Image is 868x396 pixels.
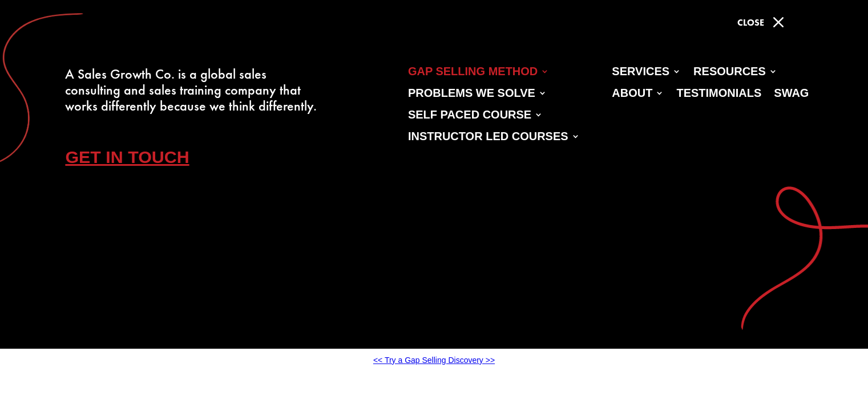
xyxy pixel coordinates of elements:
a: Swag [774,87,809,104]
div: A Sales Growth Co. is a global sales consulting and sales training company that works differently... [65,66,320,114]
a: Self Paced Course [408,108,543,125]
span: M [767,11,790,34]
a: Instructor Led Courses [408,130,580,147]
a: Testimonials [676,87,761,104]
a: Gap Selling Method [408,65,549,82]
a: Get In Touch [65,137,207,177]
a: About [612,87,664,104]
a: << Try a Gap Selling Discovery >> [373,356,495,365]
a: Resources [693,65,777,82]
a: Problems We Solve [408,87,547,104]
a: Services [612,65,681,82]
span: Close [737,17,764,28]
